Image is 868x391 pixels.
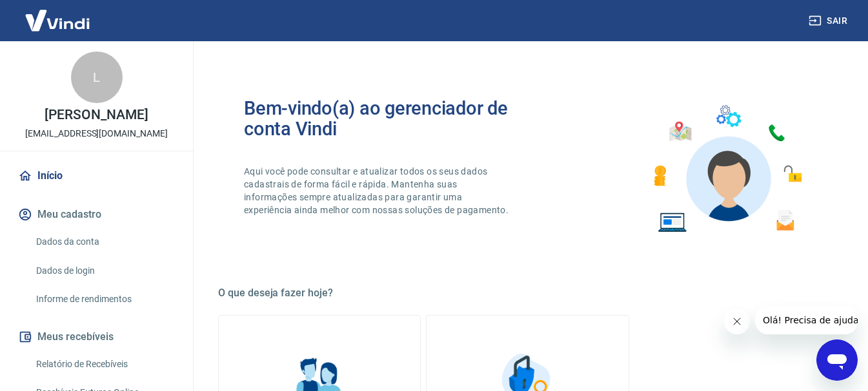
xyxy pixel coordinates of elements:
[816,339,858,381] iframe: Botão para abrir a janela de mensagens
[15,162,177,190] a: Início
[15,200,177,229] button: Meu cadastro
[71,52,123,103] div: L
[755,306,858,334] iframe: Mensagem da empresa
[31,351,177,377] a: Relatório de Recebíveis
[25,127,168,140] p: [EMAIL_ADDRESS][DOMAIN_NAME]
[724,309,750,334] iframe: Fechar mensagem
[31,286,177,312] a: Informe de rendimentos
[31,229,177,255] a: Dados da conta
[244,165,511,216] p: Aqui você pode consultar e atualizar todos os seus dados cadastrais de forma fácil e rápida. Mant...
[15,323,177,351] button: Meus recebíveis
[8,9,108,19] span: Olá! Precisa de ajuda?
[31,258,177,284] a: Dados de login
[218,287,837,300] h5: O que deseja fazer hoje?
[45,108,148,122] p: [PERSON_NAME]
[806,9,853,33] button: Sair
[15,1,99,40] img: Vindi
[642,98,811,240] img: Imagem de um avatar masculino com diversos icones exemplificando as funcionalidades do gerenciado...
[244,98,528,139] h2: Bem-vindo(a) ao gerenciador de conta Vindi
